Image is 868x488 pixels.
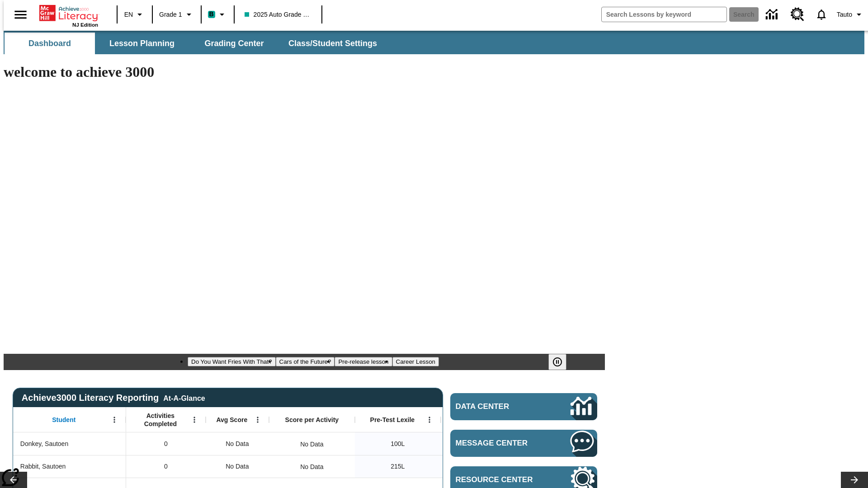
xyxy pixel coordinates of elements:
[785,2,810,27] a: Resource Center, Will open in new tab
[548,354,576,370] div: Pause
[108,413,121,427] button: Open Menu
[441,432,527,455] div: Beginning reader 100 Lexile, ER, Based on the Lexile Reading measure, student is an Emerging Read...
[97,33,187,54] button: Lesson Planning
[4,33,385,54] div: SubNavbar
[131,412,190,428] span: Activities Completed
[296,435,328,453] div: No Data, Donkey, Sautoen
[456,439,543,448] span: Message Center
[456,402,540,411] span: Data Center
[126,432,206,455] div: 0, Donkey, Sautoen
[245,10,311,19] span: 2025 Auto Grade 1 A
[109,38,175,49] span: Lesson Planning
[441,455,527,478] div: Beginning reader 215 Lexile, ER, Based on the Lexile Reading measure, student is an Emerging Read...
[4,31,864,54] div: SubNavbar
[4,64,605,80] h1: welcome to achieve 3000
[159,10,182,19] span: Grade 1
[833,6,868,23] button: Profile/Settings
[296,458,328,476] div: No Data, Rabbit, Sautoen
[221,435,253,453] span: No Data
[335,357,392,366] button: Slide 3 Pre-release lesson
[281,33,384,54] button: Class/Student Settings
[251,413,264,427] button: Open Menu
[288,38,377,49] span: Class/Student Settings
[841,472,868,488] button: Lesson carousel, Next
[20,462,66,471] span: Rabbit, Sautoen
[206,432,269,455] div: No Data, Donkey, Sautoen
[450,393,597,420] a: Data Center
[156,6,198,23] button: Grade: Grade 1, Select a grade
[221,457,253,476] span: No Data
[837,10,852,19] span: Tauto
[164,439,168,449] span: 0
[285,416,339,424] span: Score per Activity
[216,416,247,424] span: Avg Score
[189,33,279,54] button: Grading Center
[204,6,231,23] button: Boost Class color is teal. Change class color
[20,439,68,449] span: Donkey, Sautoen
[188,357,276,366] button: Slide 1 Do You Want Fries With That?
[204,38,264,49] span: Grading Center
[392,357,439,366] button: Slide 4 Career Lesson
[52,416,75,424] span: Student
[126,455,206,478] div: 0, Rabbit, Sautoen
[5,33,95,54] button: Dashboard
[548,354,566,370] button: Pause
[39,4,98,22] a: Home
[124,10,133,19] span: EN
[760,2,785,27] a: Data Center
[164,462,168,471] span: 0
[188,413,201,427] button: Open Menu
[391,462,405,471] span: 215 Lexile, Rabbit, Sautoen
[209,9,214,20] span: B
[7,1,34,28] button: Open side menu
[28,38,71,49] span: Dashboard
[450,430,597,457] a: Message Center
[22,393,205,403] span: Achieve3000 Literacy Reporting
[39,3,98,28] div: Home
[810,3,833,26] a: Notifications
[370,416,415,424] span: Pre-Test Lexile
[602,7,726,22] input: search field
[120,6,149,23] button: Language: EN, Select a language
[456,475,543,484] span: Resource Center
[276,357,335,366] button: Slide 2 Cars of the Future?
[423,413,436,427] button: Open Menu
[72,22,98,28] span: NJ Edition
[163,393,205,403] div: At-A-Glance
[391,439,405,449] span: 100 Lexile, Donkey, Sautoen
[206,455,269,478] div: No Data, Rabbit, Sautoen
